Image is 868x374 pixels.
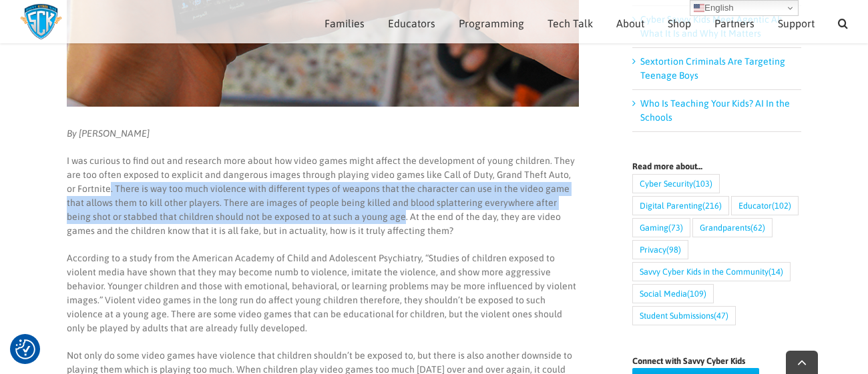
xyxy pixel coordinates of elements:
span: Programming [459,18,524,29]
a: Student Submissions (47 items) [632,306,736,325]
span: (98) [666,241,681,259]
h4: Read more about… [632,162,801,171]
img: Savvy Cyber Kids Logo [20,3,62,40]
span: Families [324,18,365,29]
p: I was curious to find out and research more about how video games might affect the development of... [67,154,579,238]
span: About [616,18,644,29]
img: Revisit consent button [15,339,35,359]
span: Partners [714,18,754,29]
span: Educators [388,18,435,29]
a: Social Media (109 items) [632,284,714,303]
span: (14) [769,263,783,281]
a: Digital Parenting (216 items) [632,196,729,215]
span: (62) [750,219,765,237]
span: (73) [668,219,683,237]
span: Shop [668,18,691,29]
span: (109) [687,285,706,303]
button: Consent Preferences [15,339,35,359]
span: (102) [772,197,791,215]
span: (103) [693,175,712,193]
span: Tech Talk [548,18,593,29]
span: Support [778,18,815,29]
a: Gaming (73 items) [632,218,690,237]
em: By [PERSON_NAME] [67,128,150,139]
a: Sextortion Criminals Are Targeting Teenage Boys [640,56,785,81]
a: Educator (102 items) [731,196,799,215]
a: Savvy Cyber Kids in the Community (14 items) [632,262,791,281]
p: According to a study from the American Academy of Child and Adolescent Psychiatry, “Studies of ch... [67,251,579,335]
span: (47) [714,307,728,325]
h4: Connect with Savvy Cyber Kids [632,357,801,365]
span: (216) [702,197,722,215]
img: en [694,3,704,13]
a: Who Is Teaching Your Kids? AI In the Schools [640,98,790,123]
a: Privacy (98 items) [632,240,688,259]
a: Grandparents (62 items) [692,218,773,237]
a: Cyber Security (103 items) [632,174,720,193]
